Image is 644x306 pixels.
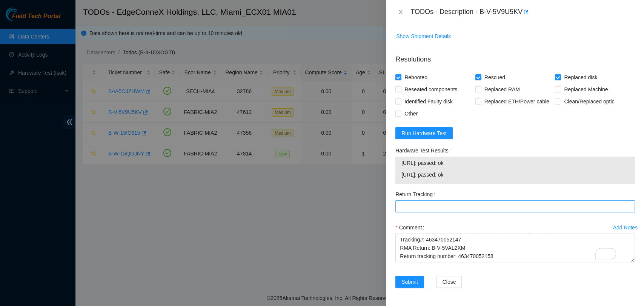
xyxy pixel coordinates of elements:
span: Replaced ETH/Power cable [481,95,552,108]
span: Run Hardware Test [401,129,447,137]
textarea: To enrich screen reader interactions, please activate Accessibility in Grammarly extension settings [395,234,635,262]
span: [URL]: passed: ok [401,159,629,167]
button: Add Notes [613,221,638,234]
span: [URL]: passed: ok [401,171,629,179]
span: close [398,9,404,15]
span: Submit [401,278,418,286]
span: Close [443,278,456,286]
button: Close [437,276,462,288]
p: Resolutions [395,48,635,65]
button: Close [395,9,406,16]
span: Identified Faulty disk [401,95,456,108]
button: Run Hardware Test [395,127,453,139]
div: TODOs - Description - B-V-5V9U5KV [410,6,635,18]
span: Clean/Replaced optic [561,95,617,108]
span: Reseated components [401,83,460,95]
label: Hardware Test Results [395,145,453,157]
span: Replaced Machine [561,83,611,95]
button: Show Shipment Details [396,30,451,42]
span: Replaced RAM [481,83,523,95]
span: Replaced disk [561,71,600,83]
span: Other [401,108,421,120]
label: Comment [395,221,427,234]
input: Return Tracking [395,200,635,212]
span: Rescued [481,71,508,83]
button: Submit [395,276,424,288]
label: Return Tracking [395,188,438,200]
div: Add Notes [613,225,638,230]
span: Show Shipment Details [396,32,451,40]
span: Rebooted [401,71,430,83]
